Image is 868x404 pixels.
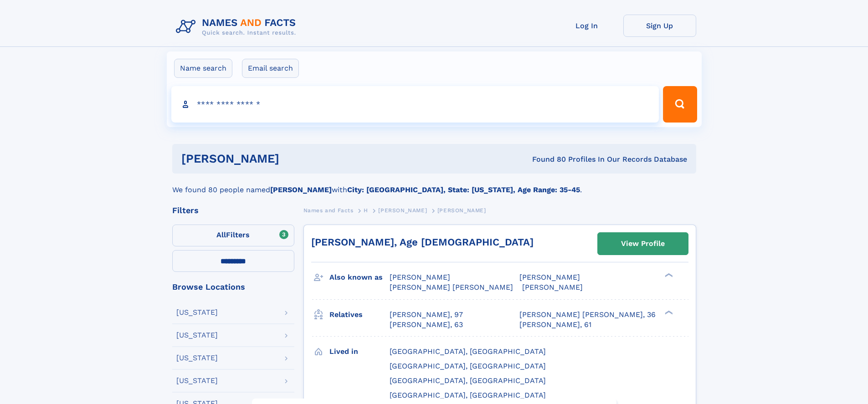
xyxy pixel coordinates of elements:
[390,362,546,370] span: [GEOGRAPHIC_DATA], [GEOGRAPHIC_DATA]
[663,309,673,315] div: ❯
[390,391,546,399] span: [GEOGRAPHIC_DATA], [GEOGRAPHIC_DATA]
[181,153,406,164] h1: [PERSON_NAME]
[406,154,687,164] div: Found 80 Profiles In Our Records Database
[663,272,673,278] div: ❯
[176,309,218,316] div: [US_STATE]
[347,185,580,194] b: City: [GEOGRAPHIC_DATA], State: [US_STATE], Age Range: 35-45
[172,174,696,195] div: We found 80 people named with .
[242,59,299,78] label: Email search
[303,205,354,216] a: Names and Facts
[364,207,368,214] span: H
[390,347,546,356] span: [GEOGRAPHIC_DATA], [GEOGRAPHIC_DATA]
[176,332,218,339] div: [US_STATE]
[621,233,665,254] div: View Profile
[390,376,546,385] span: [GEOGRAPHIC_DATA], [GEOGRAPHIC_DATA]
[329,307,390,322] h3: Relatives
[437,207,486,214] span: [PERSON_NAME]
[176,354,218,362] div: [US_STATE]
[172,283,294,291] div: Browse Locations
[311,236,534,248] a: [PERSON_NAME], Age [DEMOGRAPHIC_DATA]
[550,15,623,37] a: Log In
[171,86,659,123] input: search input
[172,206,294,215] div: Filters
[598,233,688,255] a: View Profile
[663,86,697,123] button: Search Button
[390,320,463,330] a: [PERSON_NAME], 63
[172,225,294,246] label: Filters
[623,15,696,37] a: Sign Up
[329,270,390,285] h3: Also known as
[329,344,390,359] h3: Lived in
[378,207,427,214] span: [PERSON_NAME]
[522,283,583,291] span: [PERSON_NAME]
[364,205,368,216] a: H
[390,283,513,291] span: [PERSON_NAME] [PERSON_NAME]
[378,205,427,216] a: [PERSON_NAME]
[390,273,450,281] span: [PERSON_NAME]
[174,59,232,78] label: Name search
[390,310,463,320] a: [PERSON_NAME], 97
[519,273,580,281] span: [PERSON_NAME]
[519,310,656,320] a: [PERSON_NAME] [PERSON_NAME], 36
[172,15,303,39] img: Logo Names and Facts
[216,230,226,239] span: All
[519,320,591,330] a: [PERSON_NAME], 61
[176,377,218,384] div: [US_STATE]
[270,185,332,194] b: [PERSON_NAME]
